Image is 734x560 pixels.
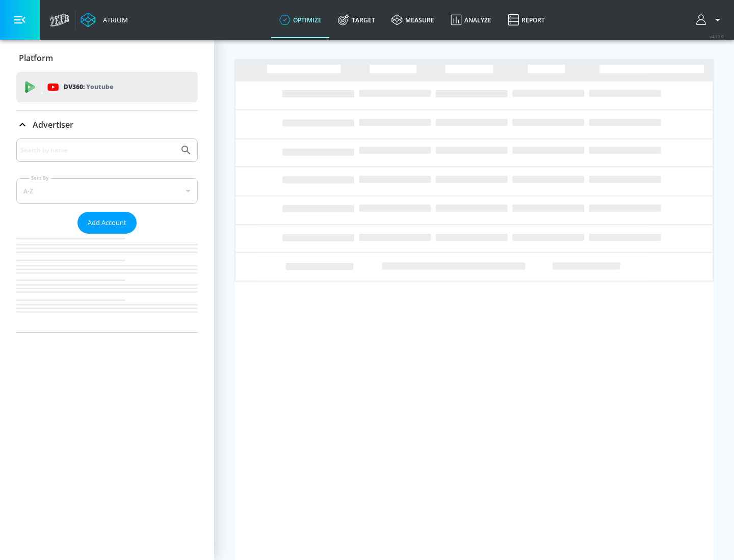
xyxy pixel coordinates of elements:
div: Advertiser [16,110,198,139]
a: Analyze [442,2,500,38]
p: Platform [19,52,53,64]
div: Advertiser [16,138,198,332]
button: Add Account [77,212,137,234]
p: Youtube [86,81,113,92]
p: DV360: [64,81,113,93]
div: DV360: Youtube [16,72,198,102]
a: measure [383,2,442,38]
p: Advertiser [33,119,73,130]
nav: list of Advertiser [16,234,198,332]
a: Target [330,2,383,38]
div: Atrium [99,15,128,24]
a: optimize [271,2,330,38]
div: Platform [16,44,198,72]
input: Search by name [20,144,175,157]
a: Report [500,2,553,38]
label: Sort By [29,175,51,181]
span: Add Account [88,217,126,229]
a: Atrium [81,12,128,27]
div: A-Z [16,178,198,204]
span: v 4.19.0 [710,34,724,39]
